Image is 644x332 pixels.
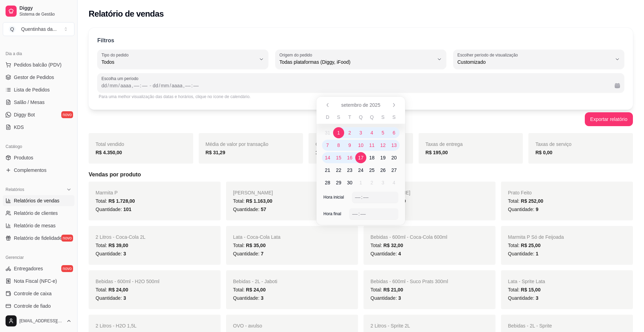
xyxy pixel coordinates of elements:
span: Total: [370,198,406,204]
span: Total: [508,243,540,248]
strong: R$ 195,00 [426,150,448,155]
span: 25 [369,167,375,174]
div: Catálogo [3,141,74,152]
span: segunda-feira, 29 de setembro de 2025 [333,177,344,188]
span: 15 [336,154,341,161]
span: Bebidas - 600ml - H2O 500ml [96,279,159,284]
div: , [182,82,185,89]
span: S [381,114,384,121]
span: Salão / Mesas [14,99,45,106]
span: Controle de caixa [14,290,52,297]
div: setembro de 2025 [316,97,405,225]
span: R$ 24,00 [246,287,266,292]
span: 2 [348,129,351,136]
span: domingo, 7 de setembro de 2025 selecionado [322,140,333,151]
span: R$ 1.728,00 [108,198,135,204]
span: quinta-feira, 4 de setembro de 2025 selecionado [366,127,377,138]
span: R$ 252,00 [521,198,543,204]
span: Total: [233,243,266,248]
span: Controle de fiado [14,303,51,309]
span: Q [370,114,374,121]
span: sexta-feira, 5 de setembro de 2025 selecionado [377,127,388,138]
span: Quantidade: [233,251,263,256]
span: Bebidas - 2L - Jaboti [233,279,277,284]
span: 30 [347,179,352,186]
span: 12 [380,142,386,149]
span: 8 [337,142,340,149]
h2: Relatório de vendas [89,8,164,19]
span: 19 [380,154,386,161]
div: Para uma melhor visualização das datas e horários, clique no ícone de calendário. [99,94,623,99]
span: Q [359,114,363,121]
strong: 139 [315,150,323,155]
div: minuto, Data final, [193,82,199,89]
span: terça-feira, 2 de setembro de 2025 selecionado [344,127,355,138]
span: quarta-feira, 24 de setembro de 2025 [355,165,366,176]
span: 3 [382,179,384,186]
div: Data final [153,81,609,90]
span: 5 [382,129,384,136]
div: mês, Data inicial, [109,82,118,89]
span: sábado, 4 de outubro de 2025 [388,177,400,188]
span: Quantidade: [233,295,263,301]
span: sexta-feira, 3 de outubro de 2025 [377,177,388,188]
span: R$ 21,00 [383,287,403,292]
span: sábado, 6 de setembro de 2025 selecionado [388,127,400,138]
span: sábado, 20 de setembro de 2025 [388,152,400,163]
span: segunda-feira, 1 de setembro de 2025 selecionado [333,127,344,138]
div: : [190,82,193,89]
span: Quantidade: [96,251,126,256]
span: Relatório de mesas [14,222,56,229]
span: Todas plataformas (Diggy, iFood) [279,59,434,65]
span: 1 [337,129,340,136]
span: Escolha um período [101,76,620,81]
span: [EMAIL_ADDRESS][DOMAIN_NAME] [19,318,63,324]
div: minuto, [360,210,367,217]
span: - [150,81,151,90]
span: Hora inicial [323,194,344,200]
div: Dia a dia [3,48,74,59]
span: 22 [336,167,341,174]
span: Total: [508,287,540,292]
span: R$ 24,00 [108,287,128,292]
span: Quantidade: [96,207,132,212]
span: 23 [347,167,352,174]
span: terça-feira, 9 de setembro de 2025 selecionado [344,140,355,151]
span: 7 [261,251,263,256]
span: 4 [398,251,401,256]
span: 3 [261,295,263,301]
span: terça-feira, 23 de setembro de 2025 [344,165,355,176]
span: 29 [336,179,341,186]
div: / [158,82,161,89]
span: Bebidas - 2L - Sprite [508,323,552,329]
button: Anterior [322,99,333,111]
span: Q [9,26,16,33]
span: 101 [123,207,131,212]
span: domingo, 14 de setembro de 2025 selecionado [322,152,333,163]
span: 14 [325,154,330,161]
p: Filtros [97,36,114,45]
span: quarta-feira, 10 de setembro de 2025 selecionado [355,140,366,151]
span: R$ 1.163,00 [246,198,272,204]
div: mês, Data final, [160,82,170,89]
span: 13 [391,142,397,149]
span: Total: [96,198,135,204]
strong: R$ 4.350,00 [96,150,122,155]
span: R$ 25,00 [521,243,540,248]
span: Sistema de Gestão [19,11,72,17]
span: Diggy [19,5,72,11]
div: ano, Data inicial, [120,82,132,89]
span: KDS [14,124,24,131]
span: Lata - Sprite Lata [508,279,545,284]
span: quinta-feira, 18 de setembro de 2025 [366,152,377,163]
div: ano, Data final, [171,82,183,89]
span: 26 [380,167,386,174]
span: Total vendido [96,141,124,147]
span: 2 Litros - H2O 1,5L [96,323,136,329]
div: hora, Data final, [185,82,191,89]
div: : [358,210,360,217]
span: 17 [358,154,364,161]
h5: Vendas por produto [89,171,633,179]
span: 9 [348,142,351,149]
div: Gerenciar [3,252,74,263]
